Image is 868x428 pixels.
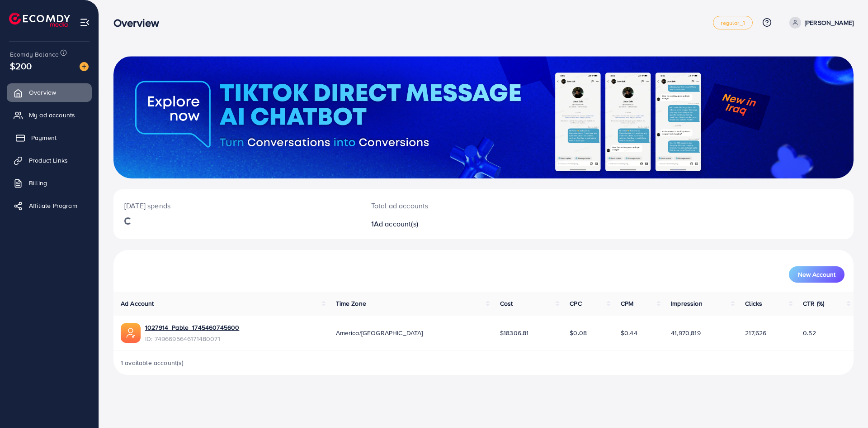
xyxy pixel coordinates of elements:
span: Ad Account [121,299,154,308]
span: Overview [29,88,56,97]
iframe: Chat [830,387,861,421]
span: Affiliate Program [29,201,77,210]
a: regular_1 [713,16,752,29]
p: [DATE] spends [124,200,349,211]
a: Product Links [7,151,92,169]
span: My ad accounts [29,111,75,120]
span: 0.52 [803,328,816,337]
span: Cost [500,299,513,308]
span: CPC [570,299,581,308]
a: [PERSON_NAME] [786,17,854,29]
span: Product Links [29,156,68,165]
a: Affiliate Program [7,197,92,215]
a: 1027914_Pable_1745460745600 [145,323,239,332]
span: 1 available account(s) [121,358,184,367]
a: My ad accounts [7,106,92,124]
span: New Account [798,271,835,278]
span: $18306.81 [500,328,528,337]
span: Ad account(s) [374,219,418,229]
span: Clicks [745,299,762,308]
img: image [80,62,89,71]
span: regular_1 [721,20,745,26]
span: CPM [621,299,633,308]
img: logo [9,13,70,27]
span: 217,626 [745,328,766,337]
a: Overview [7,83,92,101]
span: 41,970,819 [671,328,701,337]
span: $200 [10,59,32,72]
span: Payment [31,133,57,142]
a: Payment [7,129,92,147]
a: Billing [7,174,92,192]
span: $0.44 [621,328,637,337]
h3: Overview [113,16,166,29]
img: menu [80,17,90,28]
span: Impression [671,299,703,308]
span: Time Zone [336,299,366,308]
span: Ecomdy Balance [10,50,59,59]
p: [PERSON_NAME] [805,17,854,28]
h2: 1 [371,220,534,228]
span: $0.08 [570,328,587,337]
p: Total ad accounts [371,200,534,211]
img: ic-ads-acc.e4c84228.svg [121,323,141,343]
span: ID: 7496695646171480071 [145,334,239,343]
span: America/[GEOGRAPHIC_DATA] [336,328,423,337]
span: Billing [29,178,47,188]
button: New Account [789,266,844,283]
span: CTR (%) [803,299,824,308]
